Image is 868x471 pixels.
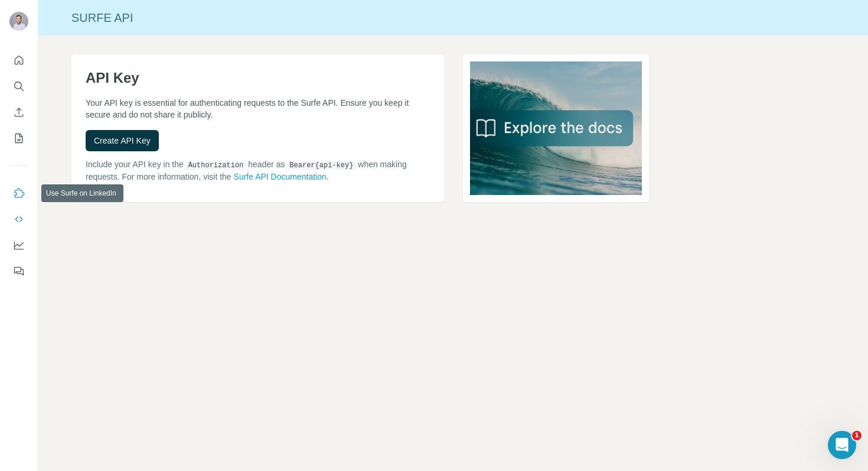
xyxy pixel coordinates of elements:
button: Create API Key [86,130,159,151]
button: Use Surfe on LinkedIn [9,183,28,204]
code: Bearer {api-key} [287,161,355,170]
p: Include your API key in the header as when making requests. For more information, visit the . [86,158,430,183]
button: Use Surfe API [9,209,28,230]
button: Search [9,76,28,97]
button: My lists [9,128,28,149]
a: Surfe API Documentation [234,172,327,181]
p: Your API key is essential for authenticating requests to the Surfe API. Ensure you keep it secure... [86,97,430,121]
button: Quick start [9,50,28,71]
button: Feedback [9,261,28,282]
h1: API Key [86,69,430,87]
iframe: Intercom live chat [828,431,856,459]
button: Dashboard [9,235,28,256]
span: 1 [852,431,862,440]
div: Surfe API [38,9,868,26]
img: Avatar [9,12,28,31]
code: Authorization [186,161,246,170]
span: Create API Key [94,135,151,147]
button: Enrich CSV [9,102,28,123]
